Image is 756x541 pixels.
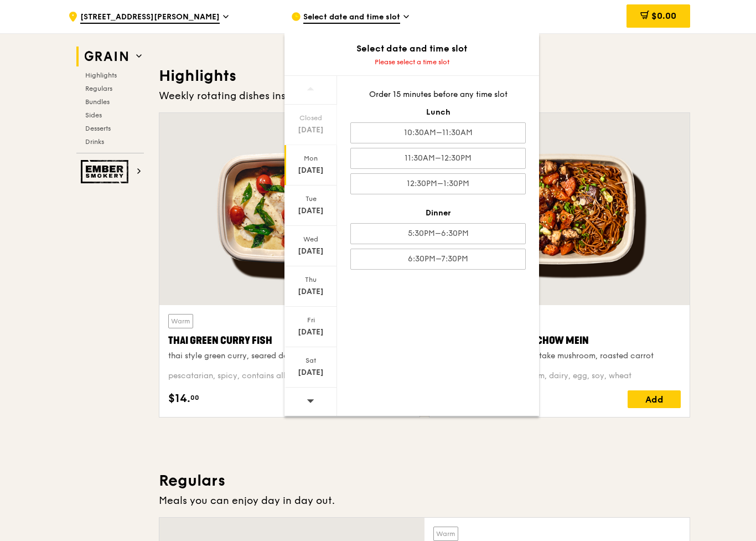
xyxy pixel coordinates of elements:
div: [DATE] [286,327,335,338]
div: Thu [286,275,335,284]
span: Regulars [85,85,112,92]
span: Bundles [85,98,110,106]
div: 5:30PM–6:30PM [350,223,526,244]
img: Ember Smokery web logo [81,160,132,183]
span: Desserts [85,125,111,132]
div: Wed [286,235,335,244]
div: [DATE] [286,286,335,297]
div: Warm [168,314,193,328]
div: Order 15 minutes before any time slot [350,89,526,100]
div: 12:30PM–1:30PM [350,173,526,194]
div: hong kong egg noodle, shiitake mushroom, roasted carrot [438,351,681,362]
div: pescatarian, spicy, contains allium, dairy, shellfish, soy, wheat [168,370,411,382]
div: Mon [286,154,335,163]
span: 00 [190,393,199,402]
div: [DATE] [286,165,335,176]
div: Tue [286,194,335,203]
div: Fri [286,316,335,324]
div: Weekly rotating dishes inspired by flavours from around the world. [159,88,690,104]
div: thai style green curry, seared dory, butterfly blue pea rice [168,351,411,362]
div: Please select a time slot [284,58,539,66]
div: Closed [286,114,335,122]
div: [DATE] [286,246,335,257]
div: [DATE] [286,367,335,378]
div: Lunch [350,107,526,118]
div: 11:30AM–12:30PM [350,148,526,169]
span: $14. [168,390,190,407]
div: Warm [433,527,458,541]
img: Grain web logo [81,47,132,66]
span: Drinks [85,138,104,146]
div: Meals you can enjoy day in day out. [159,493,690,508]
h3: Highlights [159,66,690,86]
span: Highlights [85,71,117,79]
div: 10:30AM–11:30AM [350,122,526,143]
div: Dinner [350,208,526,219]
span: Select date and time slot [303,12,400,24]
div: [DATE] [286,205,335,217]
div: 6:30PM–7:30PM [350,249,526,270]
div: Add [628,390,681,408]
span: [STREET_ADDRESS][PERSON_NAME] [80,12,220,24]
h3: Regulars [159,471,690,491]
div: Thai Green Curry Fish [168,333,411,348]
div: high protein, contains allium, dairy, egg, soy, wheat [438,370,681,382]
span: $0.00 [651,11,676,21]
div: [DATE] [286,125,335,136]
div: Sat [286,356,335,365]
span: Sides [85,111,102,119]
div: Hikari Miso Chicken Chow Mein [438,333,681,348]
div: Select date and time slot [284,42,539,55]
